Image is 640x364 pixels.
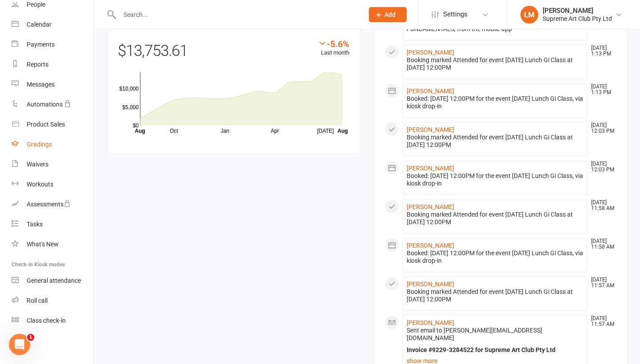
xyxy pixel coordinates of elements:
time: [DATE] 11:57 AM [587,277,616,289]
time: [DATE] 11:58 AM [587,200,616,211]
div: Invoice #9229-3284522 for Supreme Art Club Pty Ltd [407,346,583,354]
div: Booking marked Attended for event [DATE] Lunch Gi Class at [DATE] 12:00PM [407,134,583,149]
a: Payments [12,35,94,55]
span: 1 [27,334,34,341]
a: Automations [12,95,94,115]
a: Product Sales [12,115,94,135]
div: Calendar [27,21,52,28]
div: Supreme Art Club Pty Ltd [543,15,612,23]
div: -5.6% [318,39,349,48]
a: What's New [12,234,94,254]
div: [PERSON_NAME] [543,7,612,15]
a: [PERSON_NAME] [407,281,454,288]
a: Calendar [12,15,94,35]
span: Settings [443,4,468,24]
a: [PERSON_NAME] [407,165,454,172]
time: [DATE] 12:03 PM [587,161,616,173]
div: Roll call [27,297,48,304]
div: What's New [27,241,59,248]
span: Add [384,11,396,18]
div: Booked: [DATE] 12:00PM for the event [DATE] Lunch Gi Class, via kiosk drop-in [407,172,583,187]
a: Tasks [12,214,94,234]
a: Messages [12,75,94,95]
div: Tasks [27,221,43,228]
time: [DATE] 12:03 PM [587,123,616,134]
div: $13,753.61 [118,39,349,68]
div: Messages [27,81,55,88]
a: Waivers [12,154,94,174]
div: Payments [27,41,55,48]
input: Search... [117,8,357,21]
div: Assessments [27,201,71,208]
div: Last month [318,39,349,58]
a: Assessments [12,194,94,214]
time: [DATE] 11:57 AM [587,316,616,327]
div: Workouts [27,181,53,188]
div: Class check-in [27,317,66,324]
a: [PERSON_NAME] [407,49,454,56]
a: [PERSON_NAME] [407,203,454,210]
a: Reports [12,55,94,75]
a: [PERSON_NAME] [407,242,454,249]
a: Roll call [12,291,94,311]
div: Reports [27,61,48,68]
a: General attendance kiosk mode [12,271,94,291]
div: Waivers [27,161,48,168]
a: Workouts [12,174,94,194]
time: [DATE] 11:58 AM [587,238,616,250]
div: LM [520,6,538,24]
iframe: Intercom live chat [9,334,30,355]
a: [PERSON_NAME] [407,87,454,95]
div: General attendance [27,277,81,284]
div: Product Sales [27,121,65,128]
div: Booking marked Attended for event [DATE] Lunch Gi Class at [DATE] 12:00PM [407,56,583,71]
a: [PERSON_NAME] [407,319,454,326]
a: Class kiosk mode [12,311,94,331]
a: [PERSON_NAME] [407,126,454,133]
time: [DATE] 1:13 PM [587,45,616,57]
button: Add [369,7,407,22]
div: Booked: [DATE] 12:00PM for the event [DATE] Lunch Gi Class, via kiosk drop-in [407,95,583,110]
a: Gradings [12,135,94,154]
span: Sent email to [PERSON_NAME][EMAIL_ADDRESS][DOMAIN_NAME] [407,327,542,341]
div: People [27,1,45,8]
div: Booking marked Attended for event [DATE] Lunch Gi Class at [DATE] 12:00PM [407,288,583,303]
div: Booking marked Attended for event [DATE] Lunch Gi Class at [DATE] 12:00PM [407,211,583,226]
div: Gradings [27,141,52,148]
div: Automations [27,101,63,108]
div: Booked: [DATE] 12:00PM for the event [DATE] Lunch Gi Class, via kiosk drop-in [407,249,583,265]
time: [DATE] 1:13 PM [587,84,616,95]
